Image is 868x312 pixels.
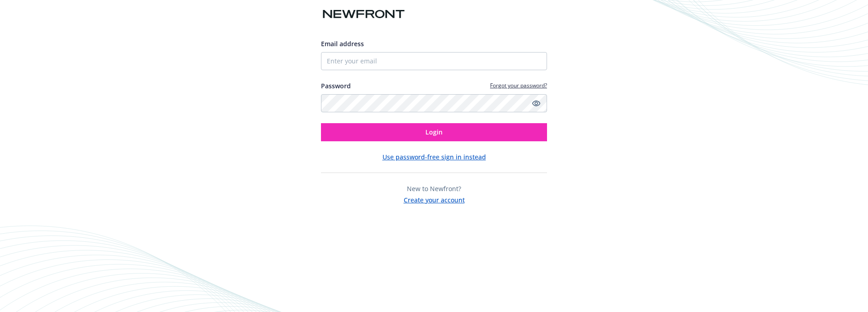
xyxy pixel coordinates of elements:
button: Create your account [404,193,465,205]
span: Email address [321,39,364,48]
input: Enter your email [321,52,547,70]
button: Login [321,123,547,141]
input: Enter your password [321,94,547,112]
label: Password [321,81,351,91]
span: Login [425,128,443,136]
a: Show password [531,98,542,109]
button: Use password-free sign in instead [382,152,486,162]
span: New to Newfront? [407,184,461,193]
img: Newfront logo [321,6,406,22]
a: Forgot your password? [490,82,547,89]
